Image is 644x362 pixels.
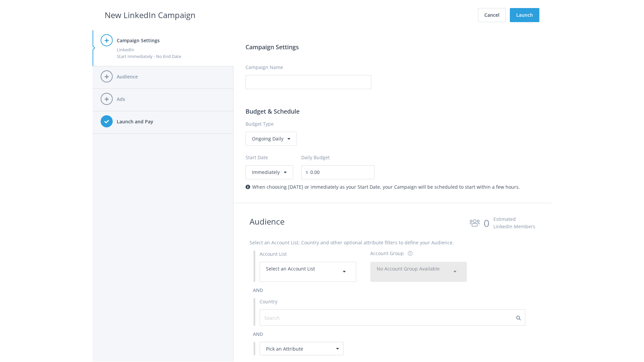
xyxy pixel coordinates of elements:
[377,265,440,272] span: No Account Group Available
[266,265,350,279] div: Select an Account List
[117,37,225,44] h4: Campaign Settings
[246,165,293,179] button: Immediately
[117,96,225,103] h4: Ads
[510,8,539,22] button: Launch
[246,183,539,191] div: When choosing [DATE] or immediately as your Start Date, your Campaign will be scheduled to start ...
[246,132,297,146] div: Ongoing Daily
[264,314,324,321] input: Search
[246,64,283,71] label: Campaign Name
[246,42,539,52] h3: Campaign Settings
[493,216,535,230] div: Estimated LinkedIn Members
[260,250,287,258] label: Account List
[246,107,539,116] h3: Budget & Schedule
[246,154,301,161] label: Start Date
[253,287,263,293] span: and
[301,154,330,161] label: Daily Budget
[250,239,454,246] label: Select an Account List, Country and other optional attribute filters to define your Audience.
[260,298,277,305] label: Country
[117,46,225,53] div: LinkedIn
[260,342,343,355] div: Pick an Attribute
[117,73,225,80] h4: Audience
[478,8,506,22] button: Cancel
[250,215,284,231] h2: Audience
[266,265,315,272] span: Select an Account List
[117,53,225,60] div: Start Immediately - No End Date
[377,265,461,279] div: No Account Group Available
[105,9,196,21] h2: New LinkedIn Campaign
[246,120,539,128] label: Budget Type
[370,250,404,257] div: Account Group
[301,165,308,179] span: $
[117,118,225,125] h4: Launch and Pay
[253,331,263,337] span: and
[484,215,489,231] div: 0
